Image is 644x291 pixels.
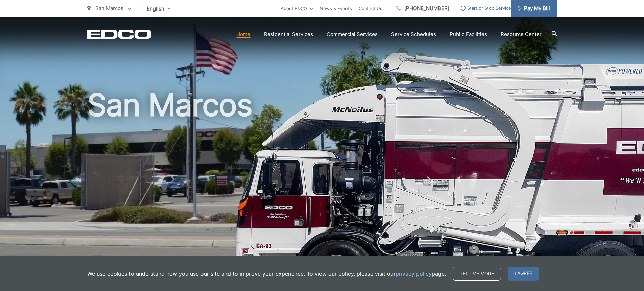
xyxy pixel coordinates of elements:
a: Service Schedules [391,30,436,38]
a: Resource Center [501,30,542,38]
a: EDCD logo. Return to the homepage. [87,29,151,39]
a: News & Events [320,4,352,13]
a: Public Facilities [450,30,487,38]
span: I agree [508,267,539,281]
p: We use cookies to understand how you use our site and to improve your experience. To view our pol... [87,270,446,278]
a: Commercial Services [327,30,378,38]
a: Contact Us [359,4,382,13]
a: privacy policy [396,270,432,278]
a: Residential Services [264,30,313,38]
span: English [142,3,176,15]
a: Home [236,30,251,38]
a: About EDCO [281,4,313,13]
a: Tell me more [453,267,501,281]
span: Pay My Bill [518,4,550,13]
span: San Marcos [95,5,123,12]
